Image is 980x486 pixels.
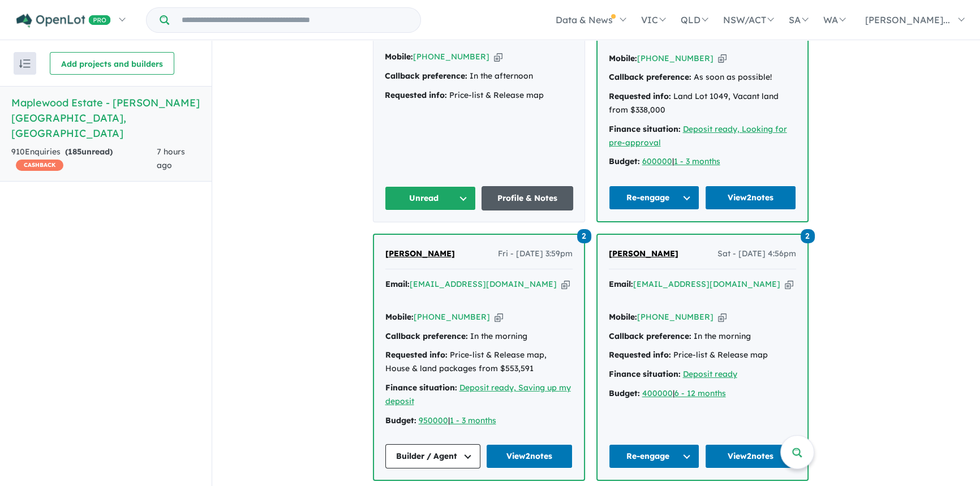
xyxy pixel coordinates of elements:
h5: Maplewood Estate - [PERSON_NAME][GEOGRAPHIC_DATA] , [GEOGRAPHIC_DATA] [11,95,200,141]
span: [PERSON_NAME] [385,248,455,259]
span: 185 [68,147,81,157]
a: 950000 [419,415,448,425]
button: Copy [785,278,793,290]
a: 1 - 3 months [450,415,496,425]
strong: Requested info: [609,350,671,360]
button: Copy [495,311,503,323]
span: 2 [577,229,591,243]
img: Openlot PRO Logo White [16,14,111,28]
strong: Mobile: [385,312,414,322]
strong: Callback preference: [609,72,691,82]
strong: Finance situation: [609,124,681,134]
a: [PERSON_NAME] [385,247,455,261]
img: sort.svg [19,59,31,68]
a: [EMAIL_ADDRESS][DOMAIN_NAME] [410,279,557,289]
span: Sat - [DATE] 4:56pm [717,247,796,261]
strong: Requested info: [385,350,448,360]
strong: Callback preference: [609,331,691,341]
button: Copy [561,278,570,290]
a: View2notes [705,186,796,210]
a: View2notes [705,444,796,468]
button: Unread [385,186,476,210]
strong: Mobile: [385,51,413,62]
a: 600000 [642,156,672,166]
div: As soon as possible! [609,71,796,84]
strong: Finance situation: [609,369,681,379]
a: 2 [577,227,591,243]
div: | [609,387,796,401]
div: | [609,155,796,169]
a: Profile & Notes [482,186,573,210]
a: Deposit ready, Looking for pre-approval [609,124,787,148]
a: Deposit ready, Saving up my deposit [385,382,571,406]
a: 2 [801,227,815,243]
div: | [385,414,573,428]
div: Price-list & Release map [609,349,796,362]
strong: Budget: [609,388,640,398]
strong: Email: [385,279,410,289]
span: [PERSON_NAME] [609,248,678,259]
strong: ( unread) [65,147,113,157]
a: [PHONE_NUMBER] [413,51,489,62]
button: Builder / Agent [385,444,480,468]
div: In the morning [385,330,573,343]
span: 7 hours ago [157,147,185,170]
strong: Email: [609,279,633,289]
div: In the afternoon [385,70,573,83]
strong: Requested info: [609,91,671,101]
a: 1 - 3 months [674,156,720,166]
strong: Budget: [609,156,640,166]
strong: Finance situation: [385,382,457,393]
a: 6 - 12 months [674,388,726,398]
strong: Requested info: [385,90,447,100]
button: Copy [718,311,727,323]
a: [PHONE_NUMBER] [637,53,713,63]
a: [PERSON_NAME] [609,247,678,261]
div: Price-list & Release map [385,89,573,102]
div: In the morning [609,330,796,343]
div: Price-list & Release map, House & land packages from $553,591 [385,349,573,376]
div: 910 Enquir ies [11,145,157,173]
input: Try estate name, suburb, builder or developer [171,8,418,32]
span: [PERSON_NAME]... [865,14,950,25]
button: Copy [718,53,727,64]
span: 2 [801,229,815,243]
a: 400000 [642,388,673,398]
span: Fri - [DATE] 3:59pm [498,247,573,261]
a: [PHONE_NUMBER] [637,312,713,322]
strong: Callback preference: [385,331,468,341]
strong: Mobile: [609,53,637,63]
a: Deposit ready [683,369,737,379]
button: Re-engage [609,444,700,468]
button: Re-engage [609,186,700,210]
strong: Budget: [385,415,416,425]
button: Copy [494,51,502,63]
a: [PHONE_NUMBER] [414,312,490,322]
a: [EMAIL_ADDRESS][DOMAIN_NAME] [633,279,780,289]
button: Add projects and builders [50,52,174,75]
strong: Callback preference: [385,71,467,81]
span: CASHBACK [16,160,63,171]
a: View2notes [486,444,573,468]
strong: Mobile: [609,312,637,322]
div: Land Lot 1049, Vacant land from $338,000 [609,90,796,117]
